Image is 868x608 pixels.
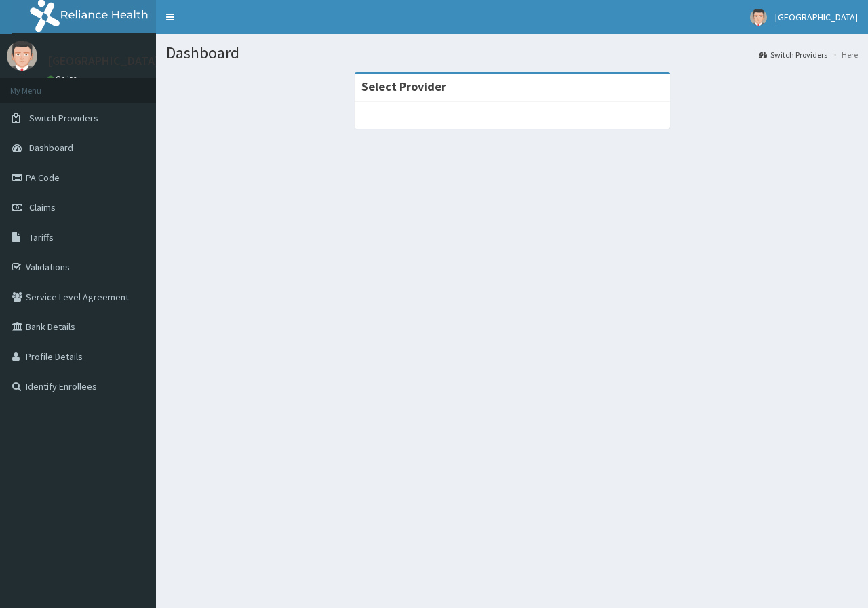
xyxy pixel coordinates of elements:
span: Tariffs [29,231,54,243]
a: Switch Providers [759,49,827,60]
li: Here [829,49,858,60]
span: Dashboard [29,142,73,154]
span: Switch Providers [29,112,98,124]
span: [GEOGRAPHIC_DATA] [775,11,858,23]
p: [GEOGRAPHIC_DATA] [47,55,159,67]
a: Online [47,74,80,83]
span: Claims [29,201,56,214]
strong: Select Provider [361,79,446,94]
img: User Image [7,41,37,71]
h1: Dashboard [166,44,858,62]
img: User Image [750,9,767,26]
